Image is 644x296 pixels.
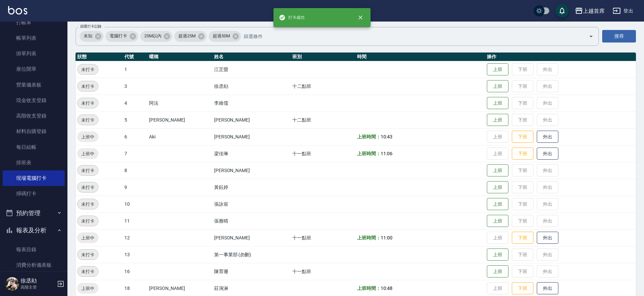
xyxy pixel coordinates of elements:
td: 12 [123,229,147,246]
button: 外出 [537,131,558,143]
span: 11:00 [381,235,392,240]
button: close [353,10,368,25]
span: 未打卡 [78,251,98,258]
span: 未打卡 [78,100,98,107]
td: 梁佳琳 [212,145,291,162]
button: 外出 [537,147,558,160]
td: [PERSON_NAME] [212,162,291,179]
td: 李維儒 [212,95,291,111]
td: 十一點班 [291,263,356,280]
td: 11 [123,212,147,229]
td: [PERSON_NAME] [147,111,212,128]
h5: 徐丞勛 [21,277,55,284]
span: 10:48 [381,286,392,291]
div: 25M以內 [140,31,173,42]
span: 上班中 [77,133,98,140]
img: Logo [8,6,27,14]
a: 現場電腦打卡 [3,170,65,186]
a: 營業儀表板 [3,77,65,93]
button: 上班 [487,215,508,227]
button: 下班 [512,147,533,160]
input: 篩選條件 [242,30,577,42]
td: 第一事業部 (勿刪) [212,246,291,263]
td: 黃鈺婷 [212,179,291,196]
button: 上班 [487,80,508,93]
button: 上班 [487,181,508,194]
td: 十二點班 [291,78,356,95]
p: 高階主管 [21,284,55,290]
span: 超過50M [209,33,234,39]
span: 未打卡 [78,218,98,225]
a: 掛單列表 [3,46,65,61]
td: 7 [123,145,147,162]
label: 篩選打卡記錄 [80,24,101,29]
button: 下班 [512,131,533,143]
span: 超過25M [174,33,200,39]
span: 未打卡 [78,201,98,208]
div: 超過25M [174,31,207,42]
a: 消費分析儀表板 [3,257,65,273]
td: 13 [123,246,147,263]
a: 帳單列表 [3,30,65,46]
button: 上班 [487,97,508,109]
td: 十一點班 [291,229,356,246]
td: 6 [123,128,147,145]
button: 外出 [537,282,558,295]
span: 上班中 [77,150,98,157]
span: 打卡成功 [279,14,304,21]
span: 未打卡 [78,66,98,73]
button: 下班 [512,232,533,244]
button: 上班 [487,265,508,278]
span: 上班中 [77,234,98,241]
a: 高階收支登錄 [3,108,65,124]
button: 外出 [537,232,558,244]
img: Person [5,277,19,291]
td: 張詠宸 [212,196,291,212]
span: 未打卡 [78,167,98,174]
button: 下班 [512,282,533,295]
span: 未打卡 [78,268,98,275]
b: 上班時間： [357,286,381,291]
td: 張雅晴 [212,212,291,229]
th: 操作 [485,53,636,61]
button: Open [586,31,596,42]
th: 姓名 [212,53,291,61]
a: 排班表 [3,155,65,170]
span: 10:43 [381,134,392,139]
td: 1 [123,61,147,78]
a: 材料自購登錄 [3,124,65,139]
td: 4 [123,95,147,111]
td: 3 [123,78,147,95]
th: 班別 [291,53,356,61]
td: 16 [123,263,147,280]
span: 未打卡 [78,83,98,90]
button: 上班 [487,164,508,177]
a: 報表目錄 [3,242,65,257]
span: 電腦打卡 [106,33,131,39]
b: 上班時間： [357,235,381,240]
button: 搜尋 [602,30,636,42]
td: 9 [123,179,147,196]
td: [PERSON_NAME] [212,229,291,246]
td: 8 [123,162,147,179]
td: 徐丞勛 [212,78,291,95]
th: 狀態 [76,53,123,61]
td: 江芷螢 [212,61,291,78]
button: 預約管理 [3,204,65,222]
td: 阿法 [147,95,212,111]
button: 上班 [487,114,508,126]
a: 現金收支登錄 [3,93,65,108]
th: 暱稱 [147,53,212,61]
td: Aki [147,128,212,145]
td: 十二點班 [291,111,356,128]
div: 未知 [80,31,104,42]
a: 每日結帳 [3,139,65,155]
button: 上越首席 [572,4,607,18]
span: 未打卡 [78,117,98,124]
td: [PERSON_NAME] [212,128,291,145]
a: 座位開單 [3,61,65,77]
td: 十一點班 [291,145,356,162]
a: 打帳單 [3,15,65,30]
td: 陳育珊 [212,263,291,280]
a: 掃碼打卡 [3,186,65,201]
